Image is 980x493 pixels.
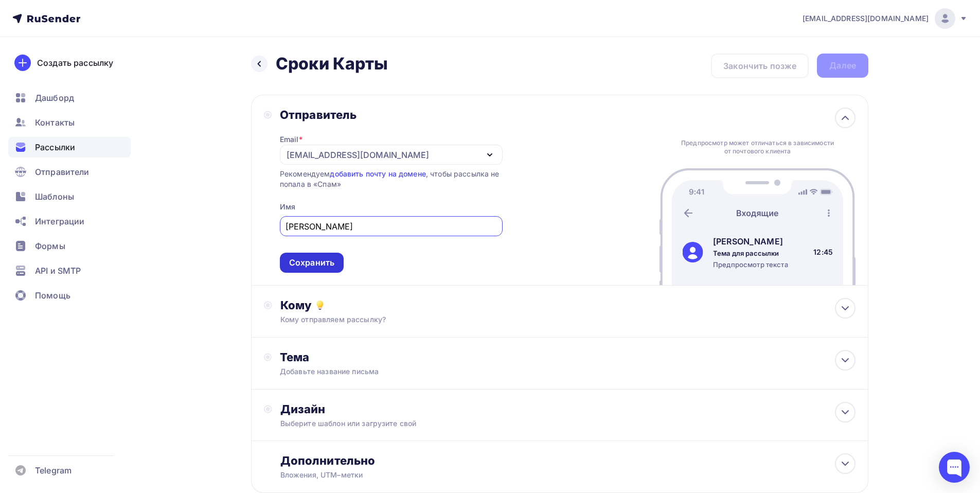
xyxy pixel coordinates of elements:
div: Кому [280,298,856,312]
span: Дашборд [35,92,74,104]
div: Email [280,134,302,145]
div: Вложения, UTM–метки [280,470,798,480]
div: Предпросмотр может отличаться в зависимости от почтового клиента [679,139,837,155]
button: [EMAIL_ADDRESS][DOMAIN_NAME] [280,145,503,165]
span: Контакты [35,116,75,129]
div: Кому отправляем рассылку? [280,314,798,325]
div: [PERSON_NAME] [713,235,788,248]
div: Предпросмотр текста [713,260,788,269]
span: Отправители [35,166,90,178]
div: Рекомендуем , чтобы рассылка не попала в «Спам» [280,169,503,189]
div: Имя [280,202,295,212]
div: 12:45 [813,247,833,257]
span: Формы [35,240,65,252]
div: Тема для рассылки [713,249,788,258]
a: Рассылки [8,137,131,157]
div: Сохранить [289,257,334,269]
h2: Сроки Карты [276,54,388,74]
a: добавить почту на домене [330,169,425,178]
span: Шаблоны [35,190,74,203]
span: Рассылки [35,141,75,153]
span: [EMAIL_ADDRESS][DOMAIN_NAME] [803,13,929,24]
div: Дизайн [280,402,856,416]
div: Тема [280,350,483,364]
div: [EMAIL_ADDRESS][DOMAIN_NAME] [287,149,429,161]
a: Формы [8,236,131,256]
span: Интеграции [35,215,84,227]
div: Дополнительно [280,453,856,468]
a: Отправители [8,162,131,182]
a: Дашборд [8,87,131,108]
a: [EMAIL_ADDRESS][DOMAIN_NAME] [803,8,968,29]
div: Выберите шаблон или загрузите свой [280,418,798,429]
a: Шаблоны [8,186,131,207]
div: Создать рассылку [37,57,113,69]
span: Telegram [35,464,72,477]
div: Отправитель [280,108,503,122]
span: Помощь [35,289,70,302]
span: API и SMTP [35,265,81,277]
a: Контакты [8,112,131,133]
div: Добавьте название письма [280,366,463,377]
